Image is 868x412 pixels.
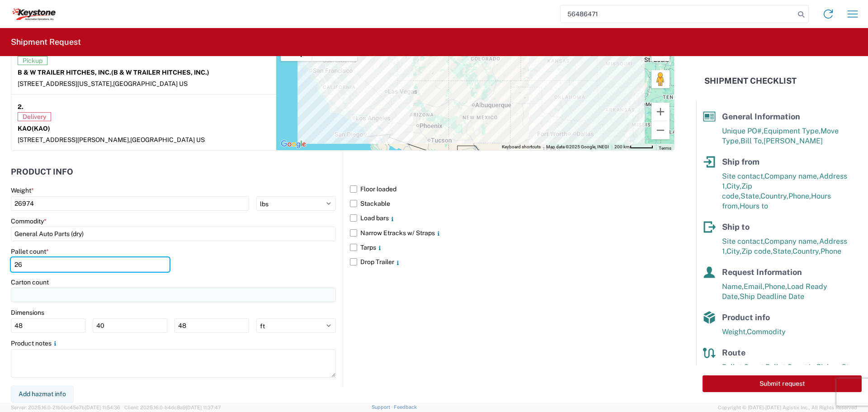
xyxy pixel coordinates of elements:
[722,237,764,246] span: Site contact,
[11,308,44,317] label: Dimensions
[773,247,793,256] span: State,
[350,182,675,196] label: Floor loaded
[744,282,764,291] span: Email,
[722,282,744,291] span: Name,
[11,318,85,333] input: L
[11,37,81,47] h2: Shipment Request
[561,5,795,23] input: Shipment, tracking or reference number
[703,375,862,392] button: Submit request
[350,226,675,240] label: Narrow Etracks w/ Straps
[11,386,74,403] button: Add hazmat info
[111,69,209,76] span: (B & W TRAILER HITCHES, INC.)
[722,327,747,336] span: Weight,
[85,405,120,410] span: [DATE] 11:54:36
[278,138,308,150] a: Open this area in Google Maps (opens a new window)
[614,144,630,149] span: 200 km
[722,172,764,180] span: Site contact,
[394,404,417,410] a: Feedback
[18,69,209,76] strong: B & W TRAILER HITCHES, INC.
[722,127,764,135] span: Unique PO#,
[18,56,47,65] span: Pickup
[793,247,821,256] span: Country,
[350,196,675,211] label: Stackable
[11,217,47,225] label: Commodity
[11,405,120,410] span: Server: 2025.16.0-21b0bc45e7b
[113,80,188,87] span: [GEOGRAPHIC_DATA] US
[726,247,741,256] span: City,
[726,182,741,190] span: City,
[741,137,764,145] span: Bill To,
[278,138,308,150] img: Google
[11,339,59,347] label: Product notes
[651,121,670,139] button: Zoom out
[722,222,750,232] span: Ship to
[612,144,656,150] button: Map Scale: 200 km per 48 pixels
[18,125,50,132] strong: KAO
[722,112,800,121] span: General Information
[350,255,675,269] label: Drop Trailer
[740,292,804,301] span: Ship Deadline Date
[18,136,130,143] span: [STREET_ADDRESS][PERSON_NAME],
[821,247,841,256] span: Phone
[764,282,787,291] span: Phone,
[760,192,788,200] span: Country,
[11,186,34,194] label: Weight
[502,144,541,150] button: Keyboard shortcuts
[372,404,394,410] a: Support
[722,267,802,277] span: Request Information
[740,202,768,210] span: Hours to
[747,327,786,336] span: Commodity
[722,348,745,357] span: Route
[788,192,811,200] span: Phone,
[546,144,609,149] span: Map data ©2025 Google, INEGI
[764,127,821,135] span: Equipment Type,
[350,211,675,225] label: Load bars
[722,313,770,322] span: Product info
[186,405,221,410] span: [DATE] 11:37:47
[18,80,113,87] span: [STREET_ADDRESS][US_STATE],
[350,240,675,255] label: Tarps
[722,363,861,381] span: Pallet Count in Pickup Stops equals Pallet Count in delivery stops
[722,157,759,166] span: Ship from
[651,103,670,121] button: Zoom in
[741,247,773,256] span: Zip code,
[11,247,49,256] label: Pallet count
[32,125,50,132] span: (KAO)
[175,318,249,333] input: H
[11,167,73,176] h2: Product Info
[651,70,670,88] button: Drag Pegman onto the map to open Street View
[130,136,205,143] span: [GEOGRAPHIC_DATA] US
[11,278,49,286] label: Carton count
[93,318,167,333] input: W
[704,76,797,86] h2: Shipment Checklist
[722,363,765,371] span: Pallet Count,
[741,192,760,200] span: State,
[764,172,819,180] span: Company name,
[124,405,221,410] span: Client: 2025.16.0-b4dc8a9
[718,403,857,412] span: Copyright © [DATE]-[DATE] Agistix Inc., All Rights Reserved
[764,237,819,246] span: Company name,
[18,101,24,112] strong: 2.
[659,146,671,151] a: Terms
[18,112,51,121] span: Delivery
[764,137,823,145] span: [PERSON_NAME]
